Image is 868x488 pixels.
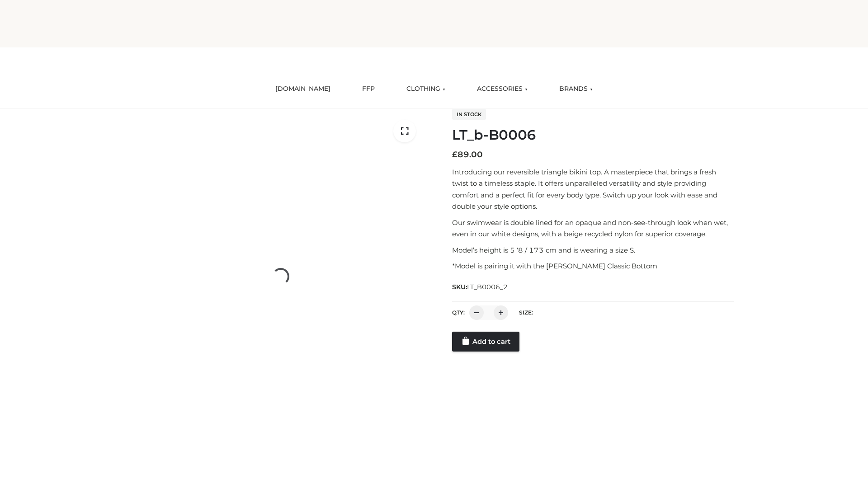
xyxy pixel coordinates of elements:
a: FFP [355,79,382,99]
a: Add to cart [452,332,519,352]
p: Introducing our reversible triangle bikini top. A masterpiece that brings a fresh twist to a time... [452,166,734,212]
span: LT_B0006_2 [467,283,508,291]
label: Size: [519,309,533,316]
span: £ [452,150,458,160]
a: CLOTHING [400,79,452,99]
span: In stock [452,109,486,120]
p: Model’s height is 5 ‘8 / 173 cm and is wearing a size S. [452,244,734,256]
p: Our swimwear is double lined for an opaque and non-see-through look when wet, even in our white d... [452,217,734,240]
span: SKU: [452,282,509,292]
h1: LT_b-B0006 [452,127,734,143]
a: [DOMAIN_NAME] [269,79,337,99]
label: QTY: [452,309,465,316]
a: BRANDS [552,79,599,99]
bdi: 89.00 [452,150,483,160]
p: *Model is pairing it with the [PERSON_NAME] Classic Bottom [452,260,734,272]
a: ACCESSORIES [470,79,534,99]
